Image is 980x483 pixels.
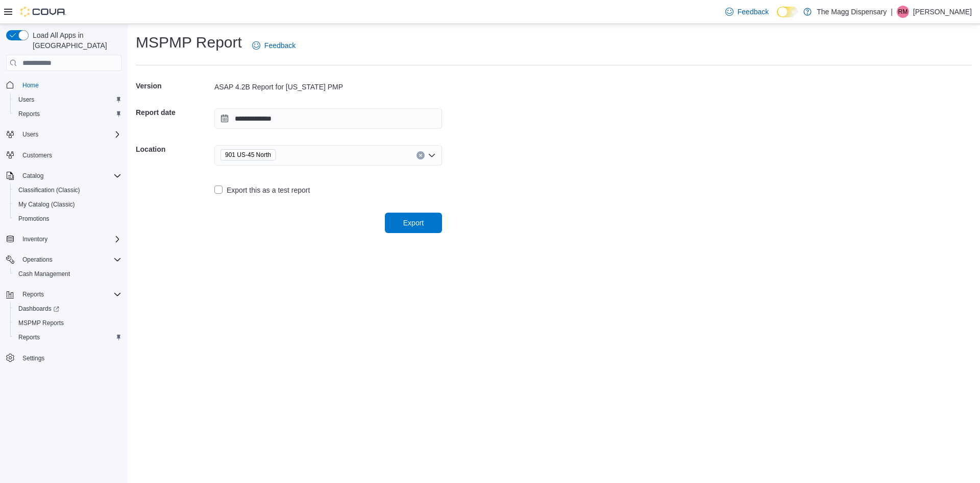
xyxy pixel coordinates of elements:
[2,77,126,92] button: Home
[18,288,48,301] button: Reports
[14,198,79,211] a: My Catalog (Classic)
[22,256,53,264] span: Operations
[10,212,126,226] button: Promotions
[136,76,212,96] h5: Version
[18,110,40,118] span: Reports
[14,331,121,343] span: Reports
[22,130,38,139] span: Users
[14,268,121,280] span: Cash Management
[18,200,75,209] span: My Catalog (Classic)
[2,351,126,365] button: Settings
[738,7,769,17] span: Feedback
[18,352,48,364] a: Settings
[18,270,70,278] span: Cash Management
[10,267,126,281] button: Cash Management
[20,7,66,17] img: Cova
[18,78,121,91] span: Home
[18,149,56,162] a: Customers
[220,149,276,160] span: 901 US-45 North
[14,331,44,343] a: Reports
[136,102,212,123] h5: Report date
[14,198,121,211] span: My Catalog (Classic)
[22,81,39,89] span: Home
[14,317,121,329] span: MSPMP Reports
[891,6,893,18] p: |
[428,151,436,159] button: Open list of options
[6,73,121,392] nav: Complex example
[14,184,121,196] span: Classification (Classic)
[18,96,34,104] span: Users
[10,316,126,330] button: MSPMP Reports
[136,32,242,53] h1: MSPMP Report
[10,302,126,316] a: Dashboards
[29,30,121,51] span: Load All Apps in [GEOGRAPHIC_DATA]
[18,352,121,364] span: Settings
[2,232,126,246] button: Inventory
[18,170,47,182] button: Catalog
[22,172,43,180] span: Catalog
[214,82,442,92] div: ASAP 4.2B Report for [US_STATE] PMP
[22,290,44,298] span: Reports
[14,94,38,106] a: Users
[2,287,126,302] button: Reports
[14,213,54,225] a: Promotions
[18,288,121,301] span: Reports
[385,213,442,233] button: Export
[2,127,126,142] button: Users
[898,6,908,18] span: RM
[18,128,42,141] button: Users
[264,40,296,51] span: Feedback
[248,35,300,56] a: Feedback
[214,108,442,129] input: Press the down key to open a popover containing a calendar.
[18,79,43,91] a: Home
[18,254,57,266] button: Operations
[18,333,40,341] span: Reports
[416,151,425,159] button: Clear input
[22,151,52,159] span: Customers
[225,150,271,160] span: 901 US-45 North
[18,149,121,162] span: Customers
[18,128,121,141] span: Users
[18,233,52,245] button: Inventory
[14,268,74,280] a: Cash Management
[10,107,126,121] button: Reports
[18,186,80,194] span: Classification (Classic)
[2,252,126,267] button: Operations
[10,330,126,344] button: Reports
[18,305,59,313] span: Dashboards
[10,197,126,212] button: My Catalog (Classic)
[897,6,909,18] div: Rebecca Mays
[136,139,212,159] h5: Location
[18,170,121,182] span: Catalog
[721,2,773,22] a: Feedback
[14,303,63,315] a: Dashboards
[18,319,64,327] span: MSPMP Reports
[18,254,121,266] span: Operations
[14,94,121,106] span: Users
[18,215,50,223] span: Promotions
[14,184,84,196] a: Classification (Classic)
[14,108,121,120] span: Reports
[214,184,310,196] label: Export this as a test report
[10,183,126,197] button: Classification (Classic)
[777,7,798,17] input: Dark Mode
[2,148,126,163] button: Customers
[22,235,47,243] span: Inventory
[14,108,44,120] a: Reports
[2,169,126,183] button: Catalog
[14,213,121,225] span: Promotions
[280,149,281,162] input: Accessible screen reader label
[913,6,972,18] p: [PERSON_NAME]
[817,6,887,18] p: The Magg Dispensary
[22,354,44,362] span: Settings
[10,93,126,107] button: Users
[14,303,121,315] span: Dashboards
[403,218,424,228] span: Export
[18,233,121,245] span: Inventory
[14,317,68,329] a: MSPMP Reports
